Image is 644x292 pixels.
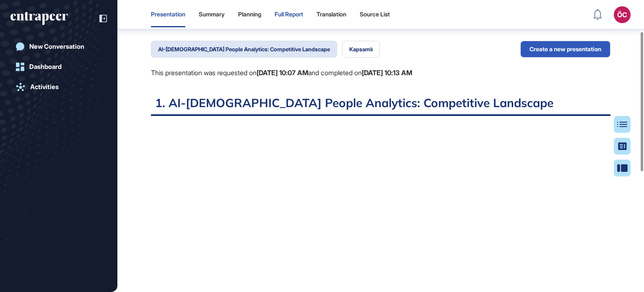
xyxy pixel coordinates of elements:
div: Activities [30,83,59,91]
button: Kapsamlı [342,41,380,58]
div: New Conversation [29,43,84,50]
button: Create a new presentation [520,41,610,58]
div: Planning [238,11,261,18]
div: Summary [199,11,225,18]
a: Dashboard [10,58,107,75]
div: entrapeer-logo [10,12,68,25]
div: Source List [360,11,390,18]
div: Dashboard [29,63,62,71]
b: [DATE] 10:13 AM [362,68,412,77]
div: This presentation was requested on and completed on [151,68,412,79]
div: Translation [317,11,346,18]
a: Activities [10,79,107,95]
b: [DATE] 10:07 AM [257,68,308,77]
a: New Conversation [10,38,107,55]
h2: 1. AI-[DEMOGRAPHIC_DATA] People Analytics: Competitive Landscape [151,95,610,116]
div: Presentation [151,11,185,18]
button: ÖC [614,6,631,23]
button: AI-[DEMOGRAPHIC_DATA] People Analytics: Competitive Landscape [151,41,337,58]
div: Full Report [275,11,303,18]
